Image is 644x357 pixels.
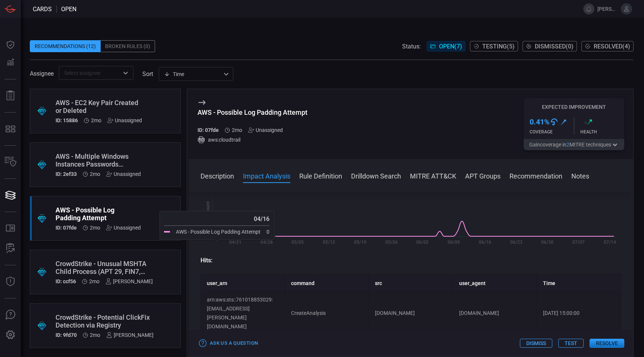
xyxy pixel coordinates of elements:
h5: ID: 15886 [56,117,78,123]
text: 06/02 [416,240,429,245]
text: 07/07 [572,240,585,245]
button: Detections [1,54,19,72]
text: 05/12 [323,240,335,245]
div: Time [164,70,221,78]
button: MITRE ATT&CK [410,171,456,180]
button: Rule Catalog [1,219,19,237]
button: Dismiss [520,339,552,348]
button: Reports [1,87,19,105]
button: Test [558,339,584,348]
button: Cards [1,186,19,204]
span: Dismissed ( 0 ) [535,43,574,50]
span: open [61,6,76,13]
button: ALERT ANALYSIS [1,240,19,258]
div: [PERSON_NAME] [105,278,153,284]
text: Hit Count [205,202,211,221]
h5: ID: 2ef33 [56,171,77,177]
h5: ID: 07fde [56,225,77,231]
h5: Expected Improvement [524,104,624,110]
button: Open(7) [427,41,465,51]
strong: Time [543,280,555,286]
button: Dismissed(0) [523,41,577,51]
td: [DOMAIN_NAME] [453,292,537,334]
span: Jul 09, 2025 4:08 AM [89,278,100,284]
div: Unassigned [106,171,141,177]
button: Rule Definition [299,171,342,180]
button: Notes [571,171,589,180]
span: Open ( 7 ) [439,43,462,50]
span: Jul 16, 2025 7:51 AM [232,127,242,133]
text: 04/28 [261,240,273,245]
span: Jul 16, 2025 7:51 AM [90,225,100,231]
div: Recommendations (12) [30,40,101,52]
text: 06/30 [541,240,553,245]
strong: Hits: [201,257,212,264]
div: AWS - Multiple Windows Instances Passwords Retrieved by the Same User [56,152,141,168]
text: 0 [208,234,211,239]
text: 05/19 [354,240,366,245]
div: Coverage [530,129,574,135]
span: Resolved ( 4 ) [594,43,630,50]
button: Dashboard [1,36,19,54]
div: [PERSON_NAME] [106,332,154,338]
div: CrowdStrike - Potential ClickFix Detection via Registry [56,313,154,329]
button: Gaincoverage in2MITRE techniques [524,139,624,150]
span: 2 [566,142,569,148]
td: [DOMAIN_NAME] [369,292,453,334]
div: Unassigned [106,225,141,231]
text: 06/16 [479,240,491,245]
strong: user_arn [207,280,227,286]
h5: ID: 9fd70 [56,332,77,338]
div: AWS - Possible Log Padding Attempt [198,108,307,116]
strong: src [375,280,382,286]
div: Broken Rules (0) [101,40,155,52]
div: Health [580,129,625,135]
button: Resolved(4) [581,41,634,51]
button: Threat Intelligence [1,273,19,291]
h3: 0.41 % [530,117,550,126]
button: Ask Us A Question [1,306,19,324]
button: Description [201,171,234,180]
div: AWS - EC2 Key Pair Created or Deleted [56,99,142,114]
div: Unassigned [248,127,283,133]
h5: ID: 07fde [198,127,219,133]
button: Impact Analysis [243,171,290,180]
text: 04/21 [229,240,241,245]
button: Open [120,68,131,78]
button: Drilldown Search [351,171,401,180]
label: sort [142,70,153,78]
button: MITRE - Detection Posture [1,120,19,138]
div: CrowdStrike - Unusual MSHTA Child Process (APT 29, FIN7, Muddy Waters) [56,260,153,275]
button: Preferences [1,326,19,344]
td: [DATE] 15:00:00 [537,292,621,334]
span: Jul 09, 2025 4:06 AM [90,332,100,338]
span: Testing ( 5 ) [482,43,515,50]
div: aws:cloudtrail [198,136,307,143]
strong: command [291,280,315,286]
strong: user_agent [459,280,486,286]
text: 05/05 [291,240,304,245]
td: CreateAnalysis [285,292,369,334]
button: Testing(5) [470,41,518,51]
button: Recommendation [509,171,562,180]
input: Select assignee [61,68,119,78]
button: Resolve [590,339,624,348]
span: Cards [33,6,52,13]
text: 06/23 [510,240,523,245]
text: 07/14 [604,240,616,245]
td: arn:aws:sts::761018853029:[EMAIL_ADDRESS][PERSON_NAME][DOMAIN_NAME] [201,292,285,334]
span: Jul 16, 2025 7:51 AM [91,117,101,123]
div: AWS - Possible Log Padding Attempt [56,206,141,222]
text: 06/09 [448,240,460,245]
button: Inventory [1,153,19,171]
span: [PERSON_NAME].[PERSON_NAME] [597,6,618,12]
text: 05/26 [385,240,398,245]
span: Jul 16, 2025 7:51 AM [90,171,100,177]
span: Status: [402,43,421,50]
h5: ID: ccf56 [56,278,76,284]
div: Unassigned [107,117,142,123]
button: APT Groups [465,171,501,180]
span: Assignee [30,70,54,77]
button: Ask Us a Question [198,338,260,349]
